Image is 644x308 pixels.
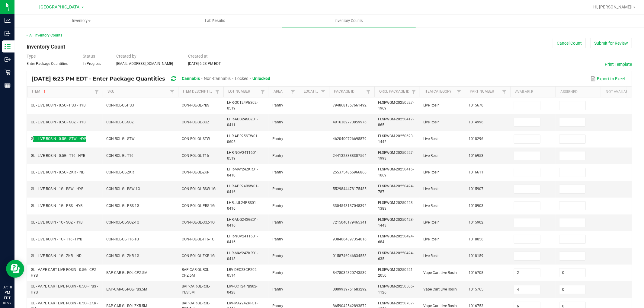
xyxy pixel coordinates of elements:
span: 5529844478175485 [333,187,367,191]
span: LHR-AUG24SGZ01-0416 [227,218,258,227]
span: LHR-NOV24T1601-0519 [227,151,258,160]
span: 9384064397354016 [333,237,367,241]
span: Created at [188,54,208,59]
a: Lot NumberSortable [228,89,259,94]
span: LHR-AUG24SGZ01-0411 [227,117,258,127]
span: Live Rosin [423,137,440,141]
a: Filter [259,88,266,96]
span: Pantry [272,254,283,258]
span: Inventory Count [27,43,65,50]
span: Sortable [42,89,47,94]
span: FLSRWGM-20250506-1126 [378,284,414,294]
span: [DATE] 6:23 PM EDT [188,62,221,66]
span: 1018296 [469,137,483,141]
span: Pantry [272,154,283,158]
span: Created by [116,54,136,59]
span: Pantry [272,103,283,107]
span: LHR-NOV24T1601-0416 [227,234,258,244]
a: AreaSortable [274,89,289,94]
span: 4916382770859976 [333,120,367,124]
span: CON-ROL-GL-SGZ [106,120,134,124]
span: CON-ROL-GL-PBS [106,103,134,107]
span: Type [27,54,36,59]
span: LHR-MAY24ZKR01-0418 [227,251,258,261]
span: CON-ROL-GL-T16 [182,154,209,158]
span: CON-ROL-GL-ZKR [106,170,134,174]
a: Filter [365,88,372,96]
a: Inventory [14,14,148,27]
span: Live Rosin [423,254,440,258]
span: CON-ROL-GL-STW [182,137,210,141]
a: Orig. Package IdSortable [379,89,410,94]
span: Vape Cart Live Rosin [423,287,457,291]
span: Live Rosin [423,204,440,208]
inline-svg: Outbound [5,56,11,62]
span: Pantry [272,304,283,308]
span: 2441328388307564 [333,154,367,158]
span: Inventory Counts [327,18,371,24]
span: GL - LIVE ROSIN - 0.5G - SGZ - HYB [31,120,85,124]
span: CON-ROL-GL-SGZ-1G [106,220,139,224]
span: [GEOGRAPHIC_DATA] [40,5,81,10]
span: FLSRWGM-20250521-2050 [378,268,414,278]
span: GL - LIVE ROSIN - 1G - BSW - HYB [31,187,83,191]
span: LHR-OCT24PBS02-0519 [227,100,258,110]
a: Lab Results [148,14,282,27]
span: 1015902 [469,220,483,224]
span: CON-ROL-GL-ZKR-1G [182,254,215,258]
inline-svg: Reports [5,82,11,88]
span: FLSRWGM-20250424-684 [378,234,414,244]
span: CON-ROL-GL-T16-1G [106,237,139,241]
span: GL - LIVE ROSIN - 1G - PBS - HYB [31,204,82,208]
span: Vape Cart Live Rosin [423,271,457,275]
span: 1015765 [469,287,483,291]
span: CON-ROL-GL-BSW-1G [106,187,140,191]
span: Pantry [272,187,283,191]
span: 0158746946834558 [333,254,367,258]
span: CON-ROL-GL-ZKR-1G [106,254,139,258]
span: Live Rosin [423,187,440,191]
span: BAP-CAR-GL-ROL-PBS.5M [182,284,210,294]
span: FLSRWGM-20250416-1069 [378,167,414,177]
a: Filter [289,88,296,96]
span: Live Rosin [423,220,440,224]
span: 4620400726695879 [333,137,367,141]
span: FLSRWGM-20250423-1383 [378,201,414,211]
span: Non-Cannabis [204,76,231,81]
span: BAP-CAR-GL-ROL-ZKR.5M [106,304,147,308]
span: CON-ROL-GL-SGZ [182,120,209,124]
a: Filter [319,88,327,96]
span: 1018159 [469,254,483,258]
span: CON-ROL-GL-ZKR [182,170,209,174]
a: Item CategorySortable [425,89,455,94]
a: Filter [455,88,463,96]
span: CON-ROL-GL-T16-1G [182,237,214,241]
button: Export to Excel [589,74,626,84]
a: Filter [93,88,100,96]
a: ItemSortable [32,89,93,94]
span: 1015907 [469,187,483,191]
span: 2553754856966866 [333,170,367,174]
span: GL - LIVE ROSIN - 1G - SGZ - HYB [31,220,82,224]
inline-svg: Retail [5,69,11,75]
p: 08/27 [3,301,12,305]
span: 3304543137048392 [333,204,367,208]
span: LHR-APR25STW01-0605 [227,134,258,144]
span: CON-ROL-GL-SGZ-1G [182,220,215,224]
span: LHR-JUL24PBS01-0416 [227,201,257,211]
span: In Progress [83,62,101,66]
a: Inventory Counts [282,14,416,27]
a: Filter [168,88,176,96]
span: FLSRWGM-20250417-865 [378,117,414,127]
a: Item DescriptionSortable [183,89,213,94]
span: GL - LIVE ROSIN - 0.5G - ZKR - IND [31,170,85,174]
span: GL - LIVE ROSIN - 1G - ZKR - IND [31,254,82,258]
span: LHR-APR24BSW01-0416 [227,184,258,194]
span: 8478034320743539 [333,271,367,275]
button: Submit for Review [590,38,632,48]
span: CON-ROL-GL-PBS-1G [106,204,139,208]
inline-svg: Analytics [5,17,11,24]
span: Live Rosin [423,103,440,107]
span: BAP-CAR-GL-ROL-CPZ.5M [182,268,210,278]
span: BAP-CAR-GL-ROL-CPZ.5M [106,271,147,275]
